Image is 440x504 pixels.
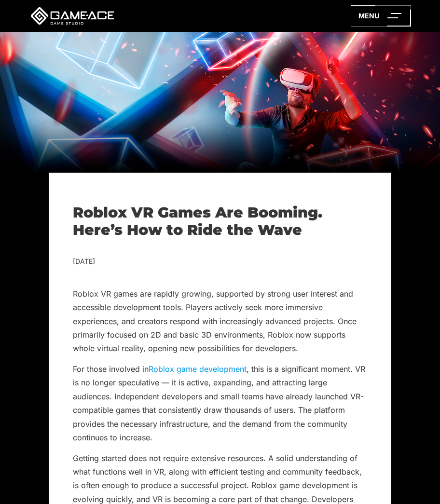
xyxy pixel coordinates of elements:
[73,204,367,239] h1: Roblox VR Games Are Booming. Here’s How to Ride the Wave
[149,364,247,374] a: Roblox game development
[73,256,367,268] div: [DATE]
[73,362,367,445] p: For those involved in , this is a significant moment. VR is no longer speculative — it is active,...
[73,287,367,355] p: Roblox VR games are rapidly growing, supported by strong user interest and accessible development...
